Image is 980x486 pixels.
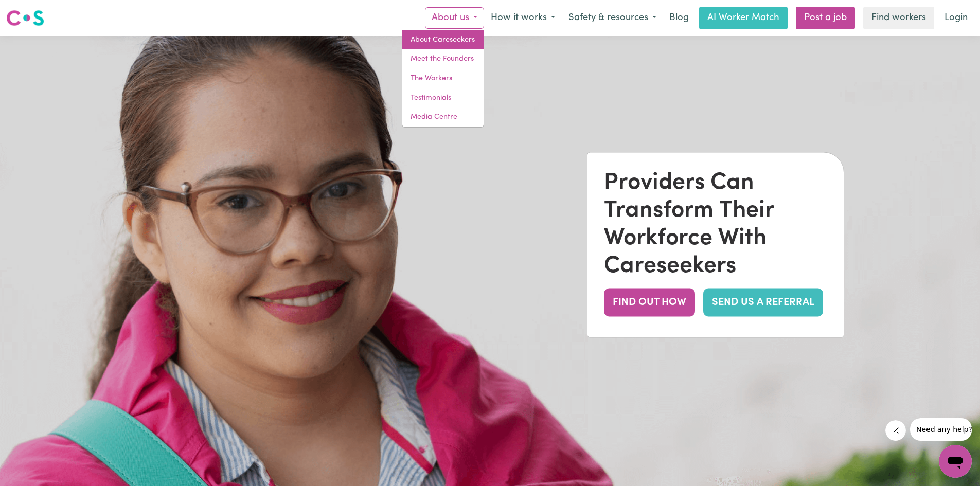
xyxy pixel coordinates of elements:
[6,6,44,30] a: Careseekers logo
[699,7,788,29] a: AI Worker Match
[6,9,44,27] img: Careseekers logo
[562,7,663,29] button: Safety & resources
[939,445,972,478] iframe: Button to launch messaging window
[402,88,484,108] a: Testimonials
[402,69,484,88] a: The Workers
[402,30,484,128] div: About us
[604,289,695,317] button: FIND OUT HOW
[6,7,62,15] span: Need any help?
[402,49,484,69] a: Meet the Founders
[863,7,934,29] a: Find workers
[604,169,827,280] div: Providers Can Transform Their Workforce With Careseekers
[910,418,972,441] iframe: Message from company
[402,30,484,50] a: About Careseekers
[484,7,562,29] button: How it works
[885,420,906,441] iframe: Close message
[425,7,484,29] button: About us
[663,7,695,29] a: Blog
[703,289,823,317] a: SEND US A REFERRAL
[402,107,484,127] a: Media Centre
[796,7,855,29] a: Post a job
[938,7,974,29] a: Login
